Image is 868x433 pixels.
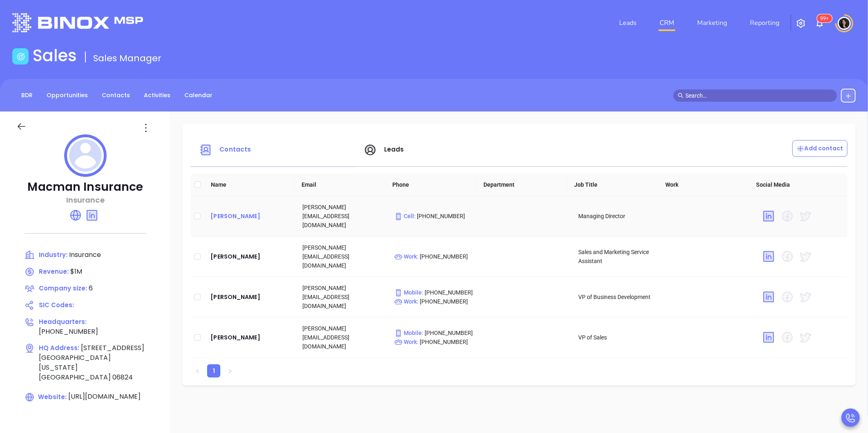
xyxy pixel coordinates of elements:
a: Leads [616,15,640,31]
p: [PHONE_NUMBER] [394,297,473,306]
span: Sales Manager [93,52,161,65]
li: 1 [207,364,220,377]
td: VP of Sales [572,317,664,358]
th: Work [659,174,749,196]
a: CRM [656,15,678,31]
span: Website: [25,393,67,401]
a: Contacts [97,89,135,102]
td: [PERSON_NAME][EMAIL_ADDRESS][DOMAIN_NAME] [296,196,388,237]
span: Insurance [69,250,101,259]
span: Mobile : [394,289,423,296]
span: [STREET_ADDRESS] [GEOGRAPHIC_DATA] [US_STATE] [GEOGRAPHIC_DATA] 06824 [39,343,144,382]
td: [PERSON_NAME][EMAIL_ADDRESS][DOMAIN_NAME] [296,277,388,317]
a: [PERSON_NAME] [210,211,289,221]
td: [PERSON_NAME][EMAIL_ADDRESS][DOMAIN_NAME] [296,237,388,277]
p: [PHONE_NUMBER] [394,288,473,297]
p: [PHONE_NUMBER] [394,212,473,221]
p: Insurance [16,194,154,205]
span: Industry: [39,250,67,259]
span: Headquarters: [39,317,87,326]
a: Opportunities [42,89,93,102]
th: Job Title [568,174,658,196]
img: profile logo [64,134,107,177]
a: BDR [16,89,38,102]
p: [PHONE_NUMBER] [394,252,473,261]
a: [PERSON_NAME] [210,292,289,302]
span: $1M [70,267,82,276]
p: Add contact [796,144,843,153]
input: Search… [685,91,832,100]
span: 6 [89,283,93,293]
th: Phone [386,174,477,196]
img: iconNotification [815,18,825,28]
span: Contacts [219,145,251,154]
a: [PERSON_NAME] [210,333,289,342]
span: Company size: [39,284,87,292]
img: iconSetting [796,18,806,28]
td: Sales and Marketing Service Assistant [572,237,664,277]
h1: Sales [33,46,77,65]
span: SIC Codes: [39,301,74,309]
span: Leads [384,145,404,154]
span: Mobile : [394,330,423,336]
th: Department [477,174,568,196]
span: Work : [394,339,418,345]
th: Email [295,174,386,196]
p: Macman Insurance [16,180,154,194]
td: Managing Director [572,196,664,237]
a: Calendar [179,89,217,102]
span: [PHONE_NUMBER] [39,327,98,336]
span: Revenue: [39,267,69,276]
td: [PERSON_NAME][EMAIL_ADDRESS][DOMAIN_NAME] [296,317,388,358]
li: Next Page [224,364,237,377]
img: logo [12,13,143,32]
p: [PHONE_NUMBER] [394,337,473,346]
span: Cell : [394,213,416,219]
li: Previous Page [191,364,204,377]
a: [PERSON_NAME] [210,252,289,261]
th: Name [204,174,295,196]
span: search [678,93,684,98]
th: Social Media [749,174,840,196]
button: left [191,364,204,377]
p: [PHONE_NUMBER] [394,328,473,337]
span: [URL][DOMAIN_NAME] [68,392,141,402]
button: right [224,364,237,377]
a: 1 [208,365,220,377]
a: Reporting [747,15,783,31]
a: Marketing [694,15,730,31]
span: right [228,369,233,374]
span: Work : [394,253,418,260]
span: Work : [394,298,418,305]
img: user [838,17,851,30]
a: Activities [139,89,175,102]
span: HQ Address: [39,344,79,352]
span: left [195,369,200,374]
sup: 100 [817,14,832,22]
td: VP of Business Development [572,277,664,317]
